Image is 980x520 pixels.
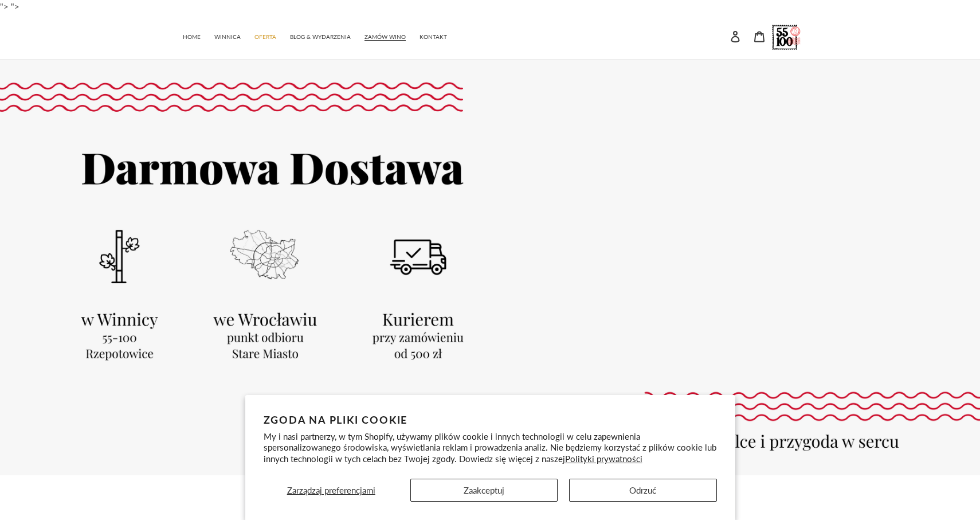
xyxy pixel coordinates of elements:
[364,33,406,41] span: ZAMÓW WINO
[264,413,717,426] h2: Zgoda na pliki cookie
[209,28,246,44] a: WINNICA
[414,28,453,44] a: KONTAKT
[264,431,717,465] p: My i nasi partnerzy, w tym Shopify, używamy plików cookie i innych technologii w celu zapewnienia...
[214,33,241,41] span: WINNICA
[177,28,206,44] a: HOME
[290,33,351,41] span: BLOG & WYDARZENIA
[565,453,642,464] a: Polityki prywatności
[359,28,411,44] a: ZAMÓW WINO
[263,479,398,502] button: Zarządzaj preferencjami
[287,485,375,495] span: Zarządzaj preferencjami
[183,33,201,41] span: HOME
[420,33,447,41] span: KONTAKT
[254,33,276,41] span: OFERTA
[569,479,716,502] button: Odrzuć
[284,28,356,44] a: BLOG & WYDARZENIA
[249,28,282,44] a: OFERTA
[410,479,558,502] button: Zaakceptuj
